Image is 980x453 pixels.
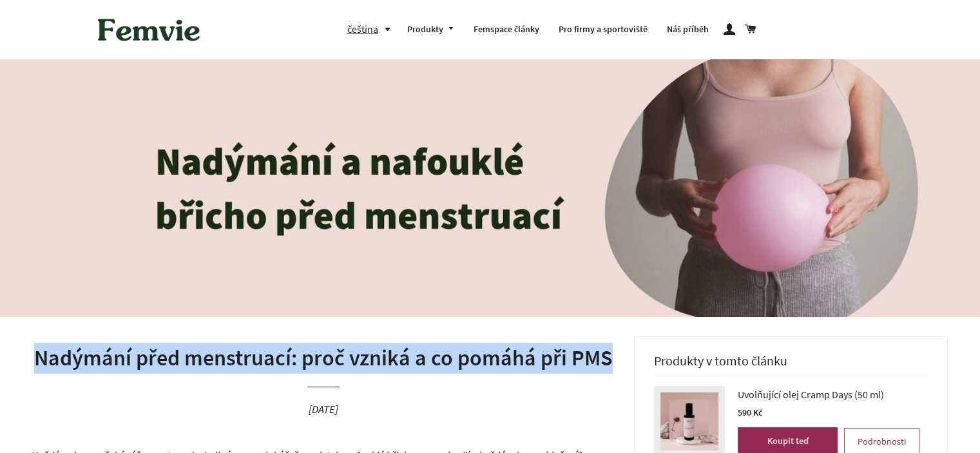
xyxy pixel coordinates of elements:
span: 590 Kč [738,407,762,418]
a: Náš příběh [657,13,718,46]
a: Produkty [398,13,465,46]
h3: Produkty v tomto článku [654,353,928,376]
a: Uvolňující olej Cramp Days (50 ml) 590 Kč [738,386,919,421]
img: Femvie [91,10,207,50]
h1: Nadýmání před menstruací: proč vzniká a co pomáhá při PMS [32,343,615,374]
time: [DATE] [309,402,338,416]
button: čeština [347,21,398,38]
a: Pro firmy a sportoviště [549,13,657,46]
a: Femspace články [464,13,549,46]
span: Uvolňující olej Cramp Days (50 ml) [738,386,884,403]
